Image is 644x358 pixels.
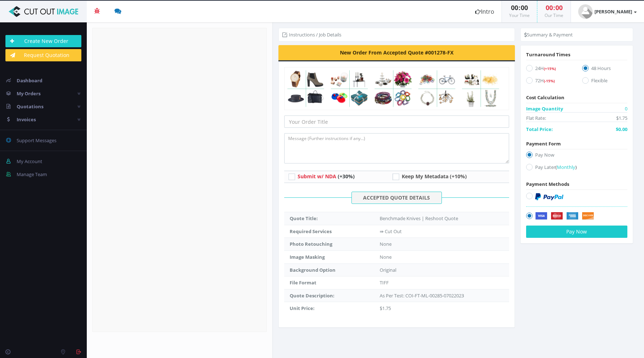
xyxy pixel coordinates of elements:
a: (-15%) [544,77,555,84]
td: Benchmade Knives | Reshoot Quote [374,212,509,225]
span: Turnaround Times [526,51,570,58]
label: Pay Later [526,163,627,173]
img: user_default.jpg [578,4,593,19]
span: Dashboard [17,77,42,84]
span: Submit w/ NDA [298,173,336,180]
strong: File Format [290,279,316,286]
div: New Order From Accepted Quote #001278-FX [278,45,515,61]
td: ⇛ Cut Out [374,225,509,238]
span: Details [544,66,556,71]
span: $0.00 [616,126,627,133]
span: Cost Calculation [526,94,564,101]
img: Cut Out Image [5,6,81,17]
span: $1.75 [616,114,627,122]
span: : [518,3,521,12]
strong: [PERSON_NAME] [594,8,632,15]
label: 72H [526,77,571,87]
a: Submit w/ NDA (+30%) [298,173,355,180]
span: ACCEPTED QUOTE DETAILS [351,192,442,204]
strong: Quote Title: [290,215,318,222]
a: (Monthly) [555,164,577,170]
span: (+30%) [338,173,355,180]
strong: Image Masking [290,254,325,260]
td: $1.75 [374,302,509,315]
span: Keep My Metadata (+10%) [402,173,467,180]
button: Pay Now [526,226,627,238]
strong: Required Services [290,228,332,235]
td: None [374,238,509,251]
strong: Unit Price: [290,305,315,311]
span: 00 [521,3,528,12]
td: Original [374,263,509,276]
td: TIFF [374,276,509,289]
strong: Photo Retouching [290,241,332,247]
span: My Orders [17,90,40,97]
span: Support Messages [17,137,56,144]
li: Summary & Payment [524,31,573,38]
span: Payment Methods [526,181,569,187]
a: [PERSON_NAME] [571,1,644,22]
span: Flat Rate: [526,114,546,122]
td: None [374,251,509,264]
span: 0 [625,105,627,112]
span: 00 [546,3,553,12]
span: 00 [555,3,563,12]
strong: Quote Description: [290,292,334,299]
img: Securely by Stripe [535,212,594,220]
label: Standard TAT [582,65,627,74]
span: My Account [17,158,42,165]
span: Manage Team [17,171,47,178]
a: Request Quotation [5,49,81,61]
span: : [553,3,555,12]
span: 00 [511,3,518,12]
label: Pay Now [526,151,627,161]
a: Create New Order [5,35,81,47]
li: Instructions / Job Details [282,31,341,38]
label: Flex. 6H-72H [582,77,627,87]
a: (+15%) [544,65,556,71]
span: Quotations [17,103,43,110]
td: As Per Test: COI-FT-ML-00285-07022023 [374,289,509,302]
input: Your Order Title [284,115,509,128]
span: Total Price: [526,126,553,133]
span: Payment Form [526,140,561,147]
strong: Background Option [290,267,336,273]
span: Image Quantity [526,105,563,112]
small: Your Time [509,12,530,18]
small: Our Time [545,12,563,18]
span: Invoices [17,116,36,123]
span: Details [544,78,555,83]
span: Monthly [557,164,575,170]
img: PayPal [535,193,563,200]
a: Intro [468,1,502,22]
label: 24H [526,65,571,74]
